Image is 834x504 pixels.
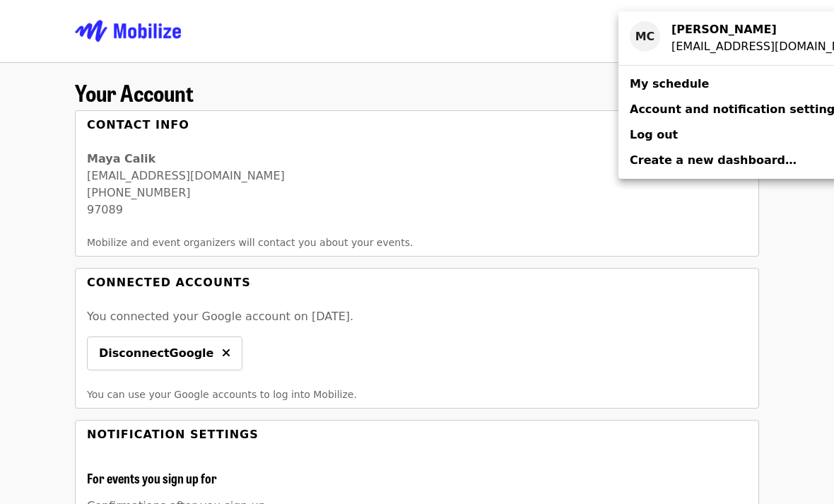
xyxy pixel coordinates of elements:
[630,21,660,52] div: MC
[630,128,678,141] span: Log out
[671,23,777,36] strong: [PERSON_NAME]
[630,153,797,167] span: Create a new dashboard…
[630,77,709,90] span: My schedule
